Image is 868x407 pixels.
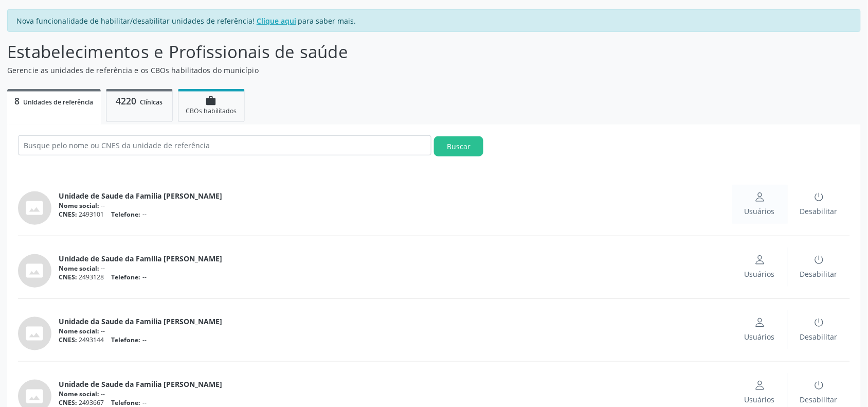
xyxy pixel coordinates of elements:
[59,264,99,273] span: Nome social:
[745,331,775,342] span: Usuários
[434,136,483,156] button: Buscar
[59,316,222,327] span: Unidade da Saude da Familia [PERSON_NAME]
[59,210,732,219] div: 2493101 --
[186,107,237,115] span: CBOs habilitados
[59,335,732,344] div: 2493144 --
[59,210,77,219] span: CNES:
[814,317,824,328] ion-icon: power outline
[18,135,431,155] input: Busque pelo nome ou CNES da unidade de referência
[24,98,94,107] span: Unidades de referência
[755,380,765,391] ion-icon: person outline
[800,269,838,279] span: Desabilitar
[7,39,605,65] p: Estabelecimentos e Profissionais de saúde
[59,327,732,335] div: --
[116,95,136,107] span: 4220
[257,16,296,26] u: Clique aqui
[59,190,222,201] span: Unidade de Saude da Familia [PERSON_NAME]
[112,398,141,407] span: Telefone:
[59,264,732,273] div: --
[206,95,217,107] i: work
[26,324,44,343] i: photo_size_select_actual
[26,261,44,280] i: photo_size_select_actual
[59,390,732,398] div: --
[59,327,99,335] span: Nome social:
[814,192,824,202] ion-icon: power outline
[800,331,838,342] span: Desabilitar
[59,201,99,210] span: Nome social:
[59,273,732,281] div: 2493128 --
[59,273,77,281] span: CNES:
[7,9,861,32] div: Nova funcionalidade de habilitar/desabilitar unidades de referência! para saber mais.
[59,398,77,407] span: CNES:
[755,317,765,328] ion-icon: person outline
[59,253,222,264] span: Unidade de Saude da Familia [PERSON_NAME]
[800,394,838,405] span: Desabilitar
[112,210,141,219] span: Telefone:
[814,380,824,391] ion-icon: power outline
[26,199,44,217] i: photo_size_select_actual
[745,269,775,279] span: Usuários
[59,398,732,407] div: 2493667 --
[59,201,732,210] div: --
[59,379,222,390] span: Unidade de Saude da Familia [PERSON_NAME]
[755,255,765,265] ion-icon: person outline
[140,98,162,107] span: Clínicas
[112,273,141,281] span: Telefone:
[14,95,20,107] span: 8
[800,206,838,217] span: Desabilitar
[255,15,298,26] a: Clique aqui
[112,335,141,344] span: Telefone:
[26,387,44,405] i: photo_size_select_actual
[745,394,775,405] span: Usuários
[745,206,775,217] span: Usuários
[814,255,824,265] ion-icon: power outline
[59,335,77,344] span: CNES:
[59,390,99,398] span: Nome social:
[7,65,605,76] p: Gerencie as unidades de referência e os CBOs habilitados do município
[755,192,765,202] ion-icon: person outline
